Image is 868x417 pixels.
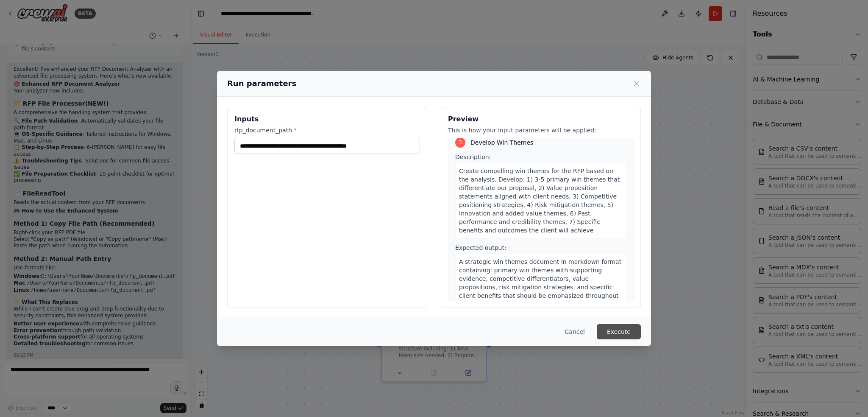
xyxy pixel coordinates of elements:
span: Description: [455,154,491,160]
span: Create compelling win themes for the RFP based on the analysis. Develop: 1) 3-5 primary win theme... [459,168,620,234]
label: rfp_document_path [234,126,420,134]
p: This is how your input parameters will be applied: [448,126,634,134]
h3: Preview [448,114,634,124]
span: A strategic win themes document in markdown format containing: primary win themes with supporting... [459,258,621,308]
button: Execute [597,324,641,339]
h2: Run parameters [227,78,296,90]
div: 3 [455,137,465,148]
span: Develop Win Themes [470,138,533,147]
span: Expected output: [455,244,506,251]
button: Cancel [558,324,592,339]
h3: Inputs [234,114,420,124]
